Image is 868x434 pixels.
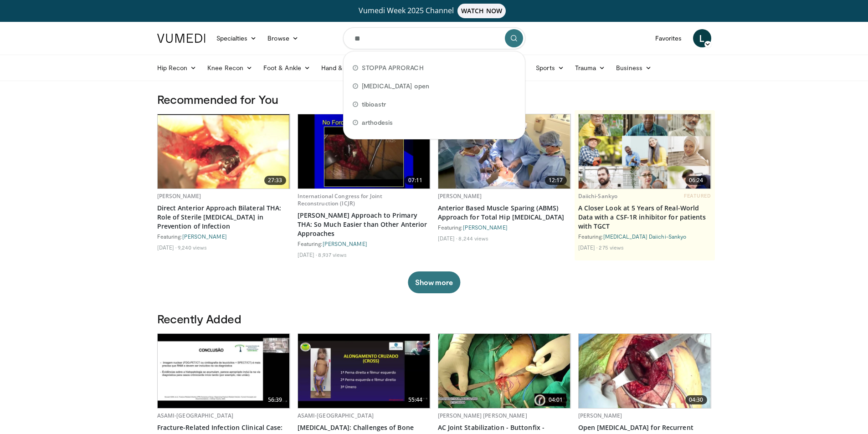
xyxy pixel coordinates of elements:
[685,395,707,404] span: 04:30
[298,334,430,408] img: 4f2bc282-22c3-41e7-a3f0-d3b33e5d5e41.620x360_q85_upscale.jpg
[157,244,177,251] li: [DATE]
[405,395,426,404] span: 55:44
[579,334,711,408] img: 2b2da37e-a9b6-423e-b87e-b89ec568d167.620x360_q85_upscale.jpg
[362,63,424,72] span: STOPPA APRORACH
[599,244,624,251] li: 275 views
[157,92,711,107] h3: Recommended for You
[362,118,393,127] span: arthodesis
[182,233,227,240] a: [PERSON_NAME]
[578,244,598,251] li: [DATE]
[211,29,262,47] a: Specialties
[158,114,290,189] a: 27:33
[463,224,508,230] a: [PERSON_NAME]
[159,4,710,18] a: Vumedi Week 2025 ChannelWATCH NOW
[318,251,347,258] li: 8,937 views
[693,29,711,47] a: L
[438,235,457,242] li: [DATE]
[362,100,386,109] span: tibioastr
[264,176,286,185] span: 27:33
[650,29,688,47] a: Favorites
[152,59,202,77] a: Hip Recon
[603,233,687,240] a: [MEDICAL_DATA] Daiichi-Sankyo
[438,114,570,189] a: 12:17
[157,204,290,231] a: Direct Anterior Approach Bilateral THA: Role of Sterile [MEDICAL_DATA] in Prevention of Infection
[298,412,374,419] a: ASAMI-[GEOGRAPHIC_DATA]
[264,395,286,404] span: 56:39
[438,204,571,222] a: Anterior Based Muscle Sparing (ABMS) Approach for Total Hip [MEDICAL_DATA]
[684,193,711,199] span: FEATURED
[570,59,611,77] a: Trauma
[578,233,711,240] div: Featuring:
[298,240,431,247] div: Featuring:
[545,176,567,185] span: 12:17
[578,204,711,231] a: A Closer Look at 5 Years of Real-World Data with a CSF-1R inhibitor for patients with TGCT
[579,114,711,189] a: 06:24
[157,34,205,43] img: VuMedi Logo
[258,59,316,77] a: Foot & Ankle
[343,27,525,49] input: Search topics, interventions
[157,412,234,419] a: ASAMI-[GEOGRAPHIC_DATA]
[157,233,290,240] div: Featuring:
[158,334,290,408] a: 56:39
[408,271,460,293] button: Show more
[438,334,570,408] img: c2f644dc-a967-485d-903d-283ce6bc3929.620x360_q85_upscale.jpg
[158,114,290,189] img: 20b76134-ce20-4b38-a9d1-93da3bc1b6ca.620x360_q85_upscale.jpg
[178,244,207,251] li: 9,240 views
[545,395,567,404] span: 04:01
[362,82,429,91] span: [MEDICAL_DATA] open
[158,334,290,408] img: 7827b68c-edda-4073-a757-b2e2fb0a5246.620x360_q85_upscale.jpg
[438,114,570,189] img: d8369c01-9f89-482a-b98f-10fadee8acc3.620x360_q85_upscale.jpg
[298,251,317,258] li: [DATE]
[578,412,622,419] a: [PERSON_NAME]
[458,235,488,242] li: 8,244 views
[685,176,707,185] span: 06:24
[530,59,570,77] a: Sports
[438,334,570,408] a: 04:01
[578,192,618,200] a: Daiichi-Sankyo
[316,59,375,77] a: Hand & Wrist
[579,114,711,189] img: 93c22cae-14d1-47f0-9e4a-a244e824b022.png.620x360_q85_upscale.jpg
[438,192,482,200] a: [PERSON_NAME]
[298,114,430,189] img: 39c06b77-4aaf-44b3-a7d8-092cc5de73cb.620x360_q85_upscale.jpg
[298,192,383,207] a: International Congress for Joint Reconstruction (ICJR)
[405,176,426,185] span: 07:11
[611,59,657,77] a: Business
[157,192,201,200] a: [PERSON_NAME]
[157,311,711,326] h3: Recently Added
[262,29,304,47] a: Browse
[438,224,571,231] div: Featuring:
[438,412,527,419] a: [PERSON_NAME] [PERSON_NAME]
[298,211,431,238] a: [PERSON_NAME] Approach to Primary THA: So Much Easier than Other Anterior Approaches
[323,240,367,247] a: [PERSON_NAME]
[202,59,258,77] a: Knee Recon
[298,114,430,189] a: 07:11
[579,334,711,408] a: 04:30
[457,4,506,18] span: WATCH NOW
[298,334,430,408] a: 55:44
